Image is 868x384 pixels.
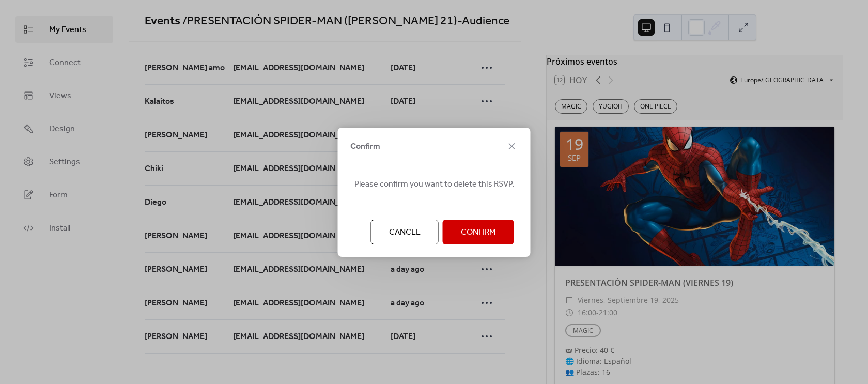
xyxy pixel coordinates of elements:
[389,226,421,239] span: Cancel
[443,220,514,244] button: Confirm
[371,220,439,244] button: Cancel
[350,141,380,153] span: Confirm
[354,178,514,191] span: Please confirm you want to delete this RSVP.
[461,226,496,239] span: Confirm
